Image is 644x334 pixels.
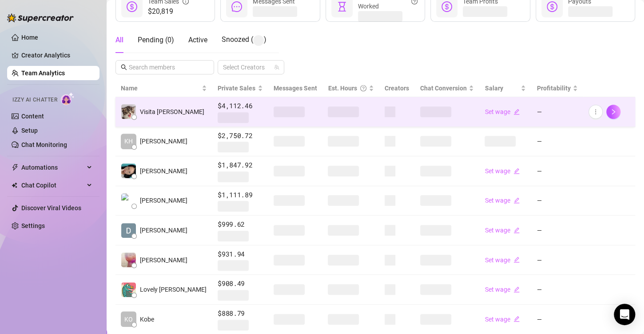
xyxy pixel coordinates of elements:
td: — [531,186,583,216]
a: Set wageedit [485,108,520,115]
span: dollar-circle [547,1,557,12]
span: question-circle [360,83,366,93]
span: $999.62 [218,219,263,230]
span: Salary [485,85,503,92]
span: [PERSON_NAME] [140,136,187,146]
span: message [231,1,242,12]
span: edit [513,197,520,204]
td: — [531,127,583,157]
img: connie [121,163,136,178]
span: thunderbolt [12,164,19,171]
span: Chat Conversion [420,85,467,92]
span: search [121,64,127,70]
span: Messages Sent [274,85,317,92]
span: dollar-circle [441,1,452,12]
a: Set wageedit [485,316,520,323]
span: Kobe [140,314,154,324]
a: Set wageedit [485,257,520,264]
span: edit [513,257,520,263]
a: Settings [21,222,45,229]
span: Active [188,36,207,44]
span: $4,112.46 [218,101,263,111]
span: $908.49 [218,278,263,289]
a: Team Analytics [21,69,65,77]
span: more [592,109,599,115]
span: dollar-circle [127,1,137,12]
span: team [274,65,279,70]
img: Visita Renz Edw… [121,104,136,119]
span: KO [124,314,133,324]
a: Chat Monitoring [21,141,67,148]
span: edit [513,286,520,293]
span: KH [124,136,133,146]
img: AI Chatter [61,92,75,105]
span: edit [513,316,520,322]
span: Name [121,83,200,93]
td: — [531,97,583,127]
a: Set wageedit [485,167,520,175]
td: — [531,156,583,186]
img: logo-BBDzfeDw.svg [7,13,74,22]
span: Snoozed ( ) [222,35,266,44]
a: Discover Viral Videos [21,204,81,212]
span: Private Sales [218,85,255,92]
span: [PERSON_NAME] [140,196,187,205]
img: Shahani Villare… [121,253,136,267]
th: Name [115,80,212,97]
span: edit [513,109,520,115]
a: Creator Analytics [21,48,92,62]
img: Dale Jacolba [121,223,136,238]
span: [PERSON_NAME] [140,255,187,265]
span: $20,819 [148,6,189,17]
span: $931.94 [218,249,263,260]
span: [PERSON_NAME] [140,166,187,176]
span: $888.79 [218,308,263,319]
input: Search members [129,62,202,72]
td: — [531,245,583,275]
img: Chat Copilot [12,182,17,188]
img: Lovely Gablines [121,282,136,297]
div: All [115,35,123,45]
span: $1,111.89 [218,190,263,200]
div: Pending ( 0 ) [138,35,174,45]
td: — [531,275,583,305]
span: [PERSON_NAME] [140,225,187,235]
div: Est. Hours [328,83,367,93]
td: — [531,216,583,245]
span: right [610,109,616,115]
span: edit [513,168,520,174]
a: Set wageedit [485,286,520,293]
span: hourglass [337,1,347,12]
a: Home [21,34,38,41]
span: Izzy AI Chatter [12,96,57,104]
a: Setup [21,127,38,134]
span: edit [513,227,520,233]
span: Automations [21,160,84,175]
img: Paul James Sori… [121,193,136,208]
a: Set wageedit [485,197,520,204]
span: Chat Copilot [21,178,84,192]
th: Creators [379,80,414,97]
span: $1,847.92 [218,160,263,171]
a: Set wageedit [485,227,520,234]
span: Lovely [PERSON_NAME] [140,285,207,294]
span: $2,750.72 [218,130,263,141]
a: Content [21,113,44,120]
div: Open Intercom Messenger [614,304,635,325]
span: Profitability [537,85,570,92]
span: Visita [PERSON_NAME] [140,107,204,117]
